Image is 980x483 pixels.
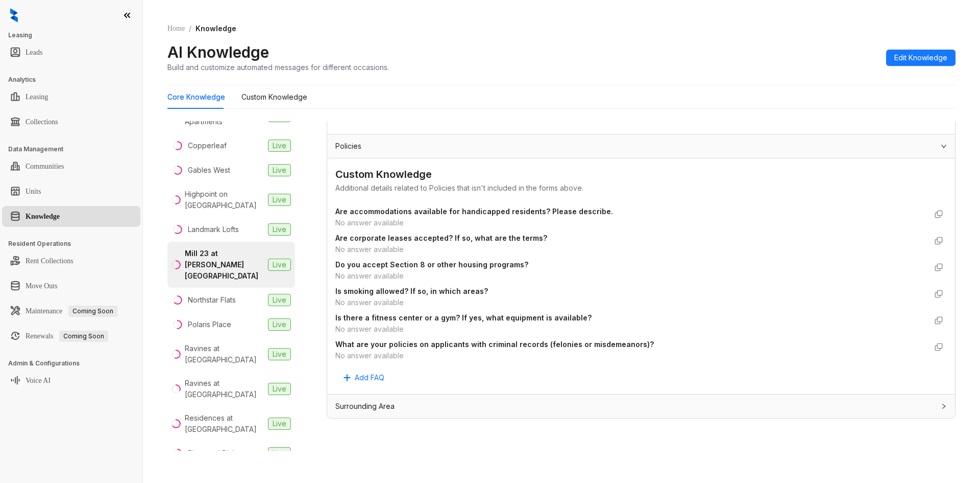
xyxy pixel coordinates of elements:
li: Leasing [2,86,140,107]
span: Live [268,259,291,271]
span: Edit Knowledge [894,52,947,63]
li: Knowledge [2,206,140,227]
li: Communities [2,156,140,177]
li: Rent Collections [2,250,140,271]
span: Live [268,418,291,430]
span: Live [268,164,291,176]
span: Live [268,294,291,306]
h3: Data Management [8,145,142,154]
strong: What are your policies on applicants with criminal records (felonies or misdemeanors)? [335,340,654,349]
span: Live [268,140,291,152]
a: Move Outs [26,276,58,296]
a: RenewalsComing Soon [26,326,108,347]
span: Coming Soon [68,306,117,317]
div: Landmark Lofts [188,224,239,235]
div: River and Rich [188,448,236,459]
div: No answer available [335,324,926,335]
li: / [189,23,191,34]
div: Ravines at [GEOGRAPHIC_DATA] [185,343,264,365]
button: Edit Knowledge [886,50,955,66]
strong: Is smoking allowed? If so, in which areas? [335,287,488,295]
span: collapsed [941,403,947,409]
div: Residences at [GEOGRAPHIC_DATA] [185,412,264,435]
div: Highpoint on [GEOGRAPHIC_DATA] [185,189,264,211]
a: Knowledge [26,206,60,227]
strong: Are accommodations available for handicapped residents? Please describe. [335,207,613,216]
div: Policies [327,134,955,158]
span: Surrounding Area [335,401,395,412]
a: Rent Collections [26,251,73,271]
strong: Is there a fitness center or a gym? If yes, what equipment is available? [335,313,592,322]
li: Maintenance [2,301,140,321]
div: No answer available [335,350,926,361]
a: Leads [26,42,42,63]
a: Home [165,23,187,34]
div: Core Knowledge [167,91,225,103]
li: Units [2,181,140,202]
div: No answer available [335,270,926,282]
div: Build and customize automated messages for different occasions. [167,62,389,73]
div: No answer available [335,297,926,308]
span: Live [268,223,291,236]
strong: Do you accept Section 8 or other housing programs? [335,260,528,269]
div: Surrounding Area [327,395,955,418]
span: Add FAQ [355,372,384,383]
strong: Are corporate leases accepted? If so, what are the terms? [335,234,547,242]
h3: Resident Operations [8,239,142,248]
span: Live [268,348,291,360]
div: Custom Knowledge [335,167,947,182]
div: Polaris Place [188,319,231,330]
div: Copperleaf [188,140,227,151]
span: Live [268,383,291,395]
span: Knowledge [195,24,236,33]
span: Coming Soon [59,331,108,342]
li: Collections [2,111,140,132]
div: Ravines at [GEOGRAPHIC_DATA] [185,378,264,400]
a: Collections [26,112,58,132]
span: Live [268,318,291,331]
h2: AI Knowledge [167,42,269,62]
h3: Leasing [8,31,142,40]
h3: Analytics [8,75,142,84]
img: logo [10,8,18,22]
div: Gables West [188,165,230,176]
div: Mill 23 at [PERSON_NAME][GEOGRAPHIC_DATA] [185,248,264,282]
li: Voice AI [2,370,140,391]
li: Leads [2,42,140,63]
span: Live [268,194,291,206]
div: No answer available [335,244,926,255]
span: Live [268,447,291,459]
h3: Admin & Configurations [8,359,142,368]
a: Voice AI [26,371,51,391]
span: Policies [335,141,361,152]
a: Communities [26,156,64,177]
div: Custom Knowledge [241,91,307,103]
a: Leasing [26,87,48,107]
div: No answer available [335,217,926,228]
div: Northstar Flats [188,294,236,306]
div: Additional details related to Policies that isn't included in the forms above. [335,182,947,194]
span: expanded [941,143,947,149]
li: Move Outs [2,275,140,296]
button: Add FAQ [335,370,393,386]
a: Units [26,181,41,202]
li: Renewals [2,326,140,347]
